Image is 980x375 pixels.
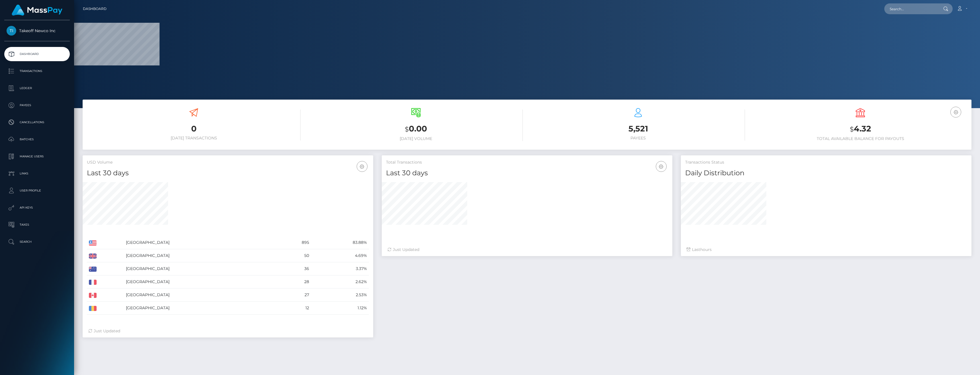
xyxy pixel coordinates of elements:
a: Manage Users [4,149,70,164]
h5: Transactions Status [685,160,967,165]
td: 50 [275,249,311,262]
td: 3.37% [311,262,369,275]
a: Dashboard [4,47,70,61]
td: [GEOGRAPHIC_DATA] [124,249,275,262]
small: $ [405,125,409,133]
p: Manage Users [7,152,68,161]
a: Links [4,166,70,181]
p: Taxes [7,221,68,229]
p: Search [7,238,68,246]
p: Ledger [7,84,68,92]
img: MassPay Logo [12,5,62,16]
p: Dashboard [7,50,68,58]
p: Links [7,169,68,178]
p: Batches [7,135,68,144]
h3: 4.32 [754,123,967,135]
h3: 0 [87,123,301,134]
small: $ [850,125,854,133]
td: 1.12% [311,302,369,315]
td: 83.88% [311,236,369,249]
img: US.png [89,240,97,246]
p: Payees [7,101,68,110]
h4: Daily Distribution [685,168,967,178]
h5: Total Transactions [386,160,668,165]
img: CA.png [89,293,97,298]
td: 895 [275,236,311,249]
td: 27 [275,289,311,302]
h5: USD Volume [87,160,369,165]
td: [GEOGRAPHIC_DATA] [124,262,275,275]
td: 4.69% [311,249,369,262]
h6: Payees [531,136,745,141]
td: [GEOGRAPHIC_DATA] [124,275,275,289]
a: User Profile [4,184,70,198]
a: Cancellations [4,115,70,129]
td: [GEOGRAPHIC_DATA] [124,236,275,249]
img: GB.png [89,254,97,259]
h3: 0.00 [309,123,523,135]
h6: [DATE] Transactions [87,136,301,141]
h6: Total Available Balance for Payouts [754,136,967,141]
td: [GEOGRAPHIC_DATA] [124,302,275,315]
div: Last hours [687,247,966,253]
p: Transactions [7,67,68,75]
a: Payees [4,98,70,112]
td: 28 [275,275,311,289]
a: Taxes [4,218,70,232]
img: Takeoff Newco Inc [7,26,16,36]
input: Search... [884,3,938,14]
a: Transactions [4,64,70,78]
a: Batches [4,132,70,147]
a: Dashboard [83,3,107,15]
p: API Keys [7,203,68,212]
td: 2.62% [311,275,369,289]
div: Just Updated [88,328,367,334]
h6: [DATE] Volume [309,136,523,141]
div: Just Updated [387,247,667,253]
a: Ledger [4,81,70,95]
a: Search [4,235,70,249]
a: API Keys [4,201,70,215]
img: RO.png [89,306,97,311]
td: [GEOGRAPHIC_DATA] [124,289,275,302]
h3: 5,521 [531,123,745,134]
img: AU.png [89,267,97,272]
td: 12 [275,302,311,315]
td: 36 [275,262,311,275]
p: Cancellations [7,118,68,127]
span: Takeoff Newco Inc [4,28,70,33]
h4: Last 30 days [87,168,369,178]
td: 2.53% [311,289,369,302]
img: FR.png [89,280,97,285]
h4: Last 30 days [386,168,668,178]
p: User Profile [7,186,68,195]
